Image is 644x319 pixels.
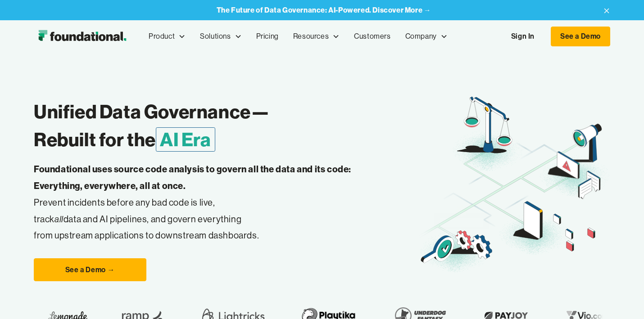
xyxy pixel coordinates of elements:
[405,31,437,42] div: Company
[551,27,610,46] a: See a Demo
[34,163,351,191] strong: Foundational uses source code analysis to govern all the data and its code: Everything, everywher...
[34,27,131,45] a: home
[200,31,231,42] div: Solutions
[54,213,63,225] em: all
[249,22,286,51] a: Pricing
[34,27,131,45] img: Foundational Logo
[398,22,455,51] div: Company
[34,258,146,282] a: See a Demo →
[193,22,249,51] div: Solutions
[599,276,644,319] iframe: Chat Widget
[34,98,418,154] h1: Unified Data Governance— Rebuilt for the
[149,31,175,42] div: Product
[347,22,398,51] a: Customers
[156,127,215,152] span: AI Era
[34,161,380,244] p: Prevent incidents before any bad code is live, track data and AI pipelines, and govern everything...
[293,31,329,42] div: Resources
[286,22,347,51] div: Resources
[141,22,193,51] div: Product
[217,6,431,14] a: The Future of Data Governance: AI-Powered. Discover More →
[502,27,544,46] a: Sign In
